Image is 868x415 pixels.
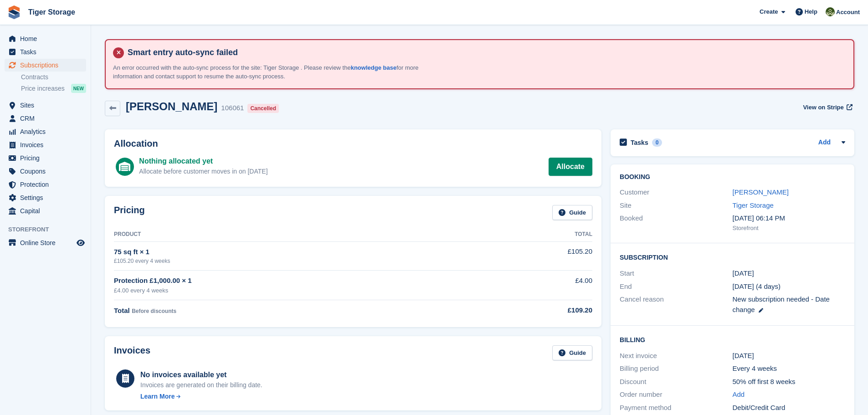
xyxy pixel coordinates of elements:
span: Analytics [20,125,75,138]
div: 50% off first 8 weeks [733,377,845,387]
img: stora-icon-8386f47178a22dfd0bd8f6a31ec36ba5ce8667c1dd55bd0f319d3a0aa187defe.svg [7,5,21,19]
div: Order number [620,389,732,400]
div: Payment method [620,403,732,413]
a: menu [5,165,86,178]
a: Allocate [549,158,592,176]
span: New subscription needed - Date change [733,295,830,313]
a: menu [5,59,86,72]
div: Nothing allocated yet [139,156,267,167]
span: Storefront [8,225,91,234]
span: Pricing [20,152,75,164]
div: Cancelled [247,104,279,113]
div: Allocate before customer moves in on [DATE] [139,167,267,176]
td: £105.20 [477,241,592,270]
div: End [620,282,732,292]
div: [DATE] 06:14 PM [733,213,845,224]
a: menu [5,46,86,58]
h4: Smart entry auto-sync failed [124,47,846,58]
div: £105.20 every 4 weeks [114,257,477,265]
span: Before discounts [132,308,176,314]
a: menu [5,99,86,112]
th: Total [477,227,592,242]
div: 75 sq ft × 1 [114,247,477,257]
span: Account [836,8,860,17]
h2: Billing [620,335,845,344]
h2: Booking [620,174,845,181]
span: Total [114,307,130,314]
span: Subscriptions [20,59,75,72]
div: Protection £1,000.00 × 1 [114,276,477,286]
time: 2025-09-11 00:00:00 UTC [733,268,754,279]
span: Settings [20,191,75,204]
a: Price increases NEW [21,83,86,93]
span: Help [805,7,817,16]
span: [DATE] (4 days) [733,282,781,290]
a: View on Stripe [799,100,854,115]
a: Preview store [75,237,86,248]
a: Add [733,389,745,400]
div: 0 [652,138,663,147]
span: CRM [20,112,75,125]
div: 106061 [221,103,244,113]
div: Debit/Credit Card [733,403,845,413]
div: Invoices are generated on their billing date. [140,380,262,390]
span: Create [760,7,778,16]
div: Every 4 weeks [733,364,845,374]
a: Guide [552,345,592,360]
a: menu [5,138,86,151]
span: Capital [20,205,75,217]
div: £4.00 every 4 weeks [114,286,477,295]
div: Cancel reason [620,294,732,315]
div: Site [620,200,732,211]
div: Start [620,268,732,279]
div: NEW [71,84,86,93]
a: menu [5,152,86,164]
div: Storefront [733,224,845,233]
p: An error occurred with the auto-sync process for the site: Tiger Storage . Please review the for ... [113,63,432,81]
span: Invoices [20,138,75,151]
a: menu [5,178,86,191]
a: menu [5,236,86,249]
span: View on Stripe [803,103,843,112]
span: Protection [20,178,75,191]
h2: Invoices [114,345,150,360]
a: Tiger Storage [733,201,774,209]
h2: Pricing [114,205,145,220]
a: Contracts [21,73,86,82]
span: Price increases [21,84,65,93]
a: Guide [552,205,592,220]
div: Next invoice [620,351,732,361]
a: knowledge base [351,64,396,71]
div: No invoices available yet [140,369,262,380]
img: Matthew Ellwood [826,7,835,16]
a: menu [5,32,86,45]
a: [PERSON_NAME] [733,188,789,196]
div: Billing period [620,364,732,374]
span: Online Store [20,236,75,249]
a: Add [818,138,831,148]
div: £109.20 [477,305,592,316]
div: Learn More [140,392,175,401]
div: Discount [620,377,732,387]
span: Home [20,32,75,45]
h2: Allocation [114,138,592,149]
span: Tasks [20,46,75,58]
a: menu [5,191,86,204]
h2: [PERSON_NAME] [126,100,217,113]
a: menu [5,205,86,217]
div: Customer [620,187,732,198]
h2: Tasks [631,138,648,147]
a: Learn More [140,392,262,401]
a: menu [5,112,86,125]
h2: Subscription [620,252,845,261]
td: £4.00 [477,271,592,300]
span: Coupons [20,165,75,178]
a: Tiger Storage [25,5,79,20]
div: Booked [620,213,732,232]
a: menu [5,125,86,138]
div: [DATE] [733,351,845,361]
th: Product [114,227,477,242]
span: Sites [20,99,75,112]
